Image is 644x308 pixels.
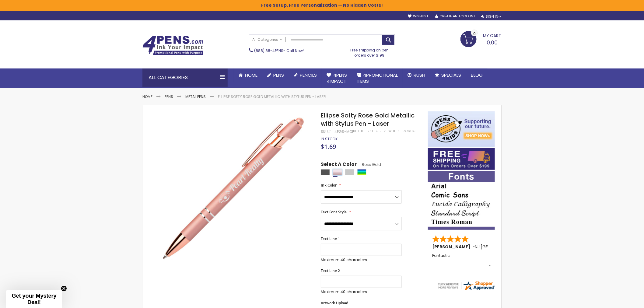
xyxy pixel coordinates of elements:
a: Home [234,68,262,82]
a: Rush [403,68,430,82]
span: Rush [414,72,425,78]
span: Select A Color [321,161,357,169]
span: 4Pens 4impact [327,72,347,84]
div: Free shipping on pen orders over $199 [344,45,395,58]
a: Pens [165,94,173,99]
strong: SKU [321,129,332,134]
p: Maximum 40 characters [321,289,402,294]
div: Gunmetal [321,169,330,175]
img: 4pens 4 kids [428,111,495,147]
span: NJ [475,244,480,250]
span: - Call Now! [254,48,304,53]
button: Close teaser [61,285,67,292]
span: Ink Color [321,183,337,188]
img: font-personalization-examples [428,171,495,230]
span: Ellipse Softy Rose Gold Metallic with Stylus Pen - Laser [321,111,415,128]
img: 4Pens Custom Pens and Promotional Products [142,36,203,55]
span: Get your Mystery Deal! [12,293,56,305]
div: Sign In [481,14,502,19]
div: All Categories [142,68,228,87]
span: Home [245,72,257,78]
span: Artwork Upload [321,300,348,306]
div: Availability [321,137,338,142]
div: Rose Gold [333,169,342,175]
div: Get your Mystery Deal!Close teaser [6,290,62,308]
p: Maximum 40 characters [321,257,402,262]
span: - , [472,244,525,250]
span: Pencils [300,72,317,78]
span: In stock [321,136,338,142]
a: Home [142,94,152,99]
a: 0.00 0 [460,31,502,46]
a: Blog [466,68,488,82]
span: 4PROMOTIONAL ITEMS [357,72,398,84]
a: Wishlist [408,14,428,19]
a: Pencils [289,68,322,82]
a: Be the first to review this product [353,129,417,133]
span: [PERSON_NAME] [432,244,472,250]
img: rose-gold-ellipse-softy-rose-gold-metallic-with-stylus-laser-moi_1.jpg [155,110,313,268]
a: Create an Account [435,14,475,19]
li: Ellipse Softy Rose Gold Metallic with Stylus Pen - Laser [218,94,326,99]
span: Pens [273,72,284,78]
span: Text Line 1 [321,236,340,241]
a: 4pens.com certificate URL [437,287,495,292]
span: 0 [473,31,476,37]
img: 4pens.com widget logo [437,280,495,291]
a: 4Pens4impact [322,68,352,88]
span: 0.00 [487,39,498,46]
span: Blog [471,72,483,78]
div: 4PGS-MOI [334,129,353,134]
a: Metal Pens [185,94,206,99]
a: All Categories [249,34,286,44]
div: Silver [345,169,354,175]
span: All Categories [252,37,283,42]
a: Specials [430,68,466,82]
span: [GEOGRAPHIC_DATA] [481,244,525,250]
a: 4PROMOTIONALITEMS [352,68,403,88]
span: Text Line 2 [321,268,340,273]
div: Fantastic [432,254,491,267]
a: (888) 88-4PENS [254,48,283,53]
span: Rose Gold [357,162,381,167]
img: Free shipping on orders over $199 [428,148,495,170]
a: Pens [262,68,289,82]
div: Assorted [357,169,366,175]
span: Text Font Style [321,209,347,215]
span: Specials [441,72,461,78]
span: $1.69 [321,142,336,151]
